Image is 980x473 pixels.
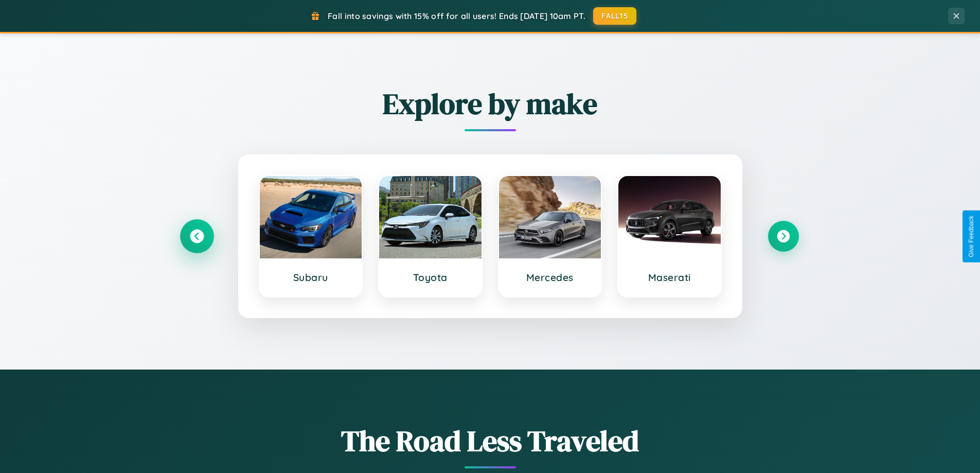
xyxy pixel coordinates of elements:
[968,216,975,257] div: Give Feedback
[389,271,471,284] h3: Toyota
[328,11,585,21] span: Fall into savings with 15% off for all users! Ends [DATE] 10am PT.
[629,271,710,284] h3: Maserati
[593,7,636,25] button: FALL15
[182,421,799,461] h1: The Road Less Traveled
[270,271,352,284] h3: Subaru
[509,271,591,284] h3: Mercedes
[182,84,799,124] h2: Explore by make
